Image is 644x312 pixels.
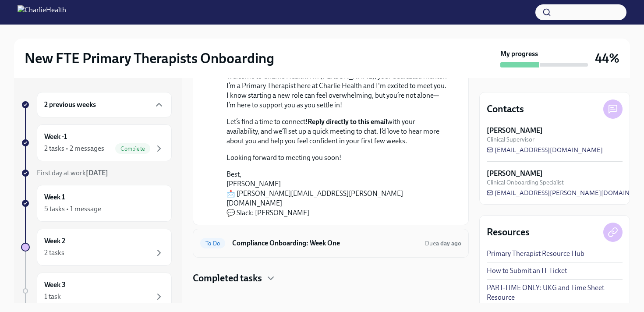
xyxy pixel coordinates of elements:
span: Complete [115,145,150,152]
a: Week 31 task [21,273,172,309]
span: September 14th, 2025 07:00 [425,239,461,248]
a: Week -12 tasks • 2 messagesComplete [21,124,172,161]
a: Week 15 tasks • 1 message [21,185,172,222]
a: [EMAIL_ADDRESS][DOMAIN_NAME] [487,145,603,154]
strong: [PERSON_NAME] [487,169,543,178]
h6: Week -1 [44,132,67,142]
h3: 44% [595,50,619,66]
p: Best, [PERSON_NAME] 📩 [PERSON_NAME][EMAIL_ADDRESS][PERSON_NAME][DOMAIN_NAME] 💬 Slack: [PERSON_NAME] [226,170,447,218]
span: First day at work [37,169,108,177]
a: Primary Therapist Resource Hub [487,249,584,259]
h6: 2 previous weeks [44,100,96,110]
a: First day at work[DATE] [21,168,172,178]
h6: Week 3 [44,280,66,290]
div: 2 previous weeks [37,92,172,117]
strong: [PERSON_NAME] [487,126,543,135]
img: CharlieHealth [18,5,66,19]
div: 1 task [44,292,61,301]
h4: Contacts [487,103,524,116]
h4: Completed tasks [193,272,262,285]
span: Due [425,240,461,247]
p: Looking forward to meeting you soon! [226,153,447,163]
strong: a day ago [436,240,461,247]
span: Clinical Supervisor [487,135,534,144]
div: Completed tasks [193,272,469,285]
a: PART-TIME ONLY: UKG and Time Sheet Resource [487,283,623,302]
h6: Week 1 [44,192,65,202]
span: Clinical Onboarding Specialist [487,178,564,187]
strong: My progress [500,49,538,59]
strong: [DATE] [86,169,108,177]
p: Let’s find a time to connect! with your availability, and we’ll set up a quick meeting to chat. I... [226,117,447,146]
span: To Do [200,240,225,247]
a: How to Submit an IT Ticket [487,266,567,276]
h6: Week 2 [44,236,65,246]
h4: Resources [487,226,530,239]
p: Welcome to Charlie Health! I’m [PERSON_NAME], your dedicated mentor. I’m a Primary Therapist here... [226,71,447,110]
a: Week 22 tasks [21,229,172,266]
a: To DoCompliance Onboarding: Week OneDuea day ago [200,236,461,250]
h2: New FTE Primary Therapists Onboarding [25,50,274,67]
div: 2 tasks • 2 messages [44,144,104,153]
div: 2 tasks [44,248,64,258]
div: 5 tasks • 1 message [44,204,101,214]
strong: Reply directly to this email [308,117,387,126]
h6: Compliance Onboarding: Week One [232,238,418,248]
